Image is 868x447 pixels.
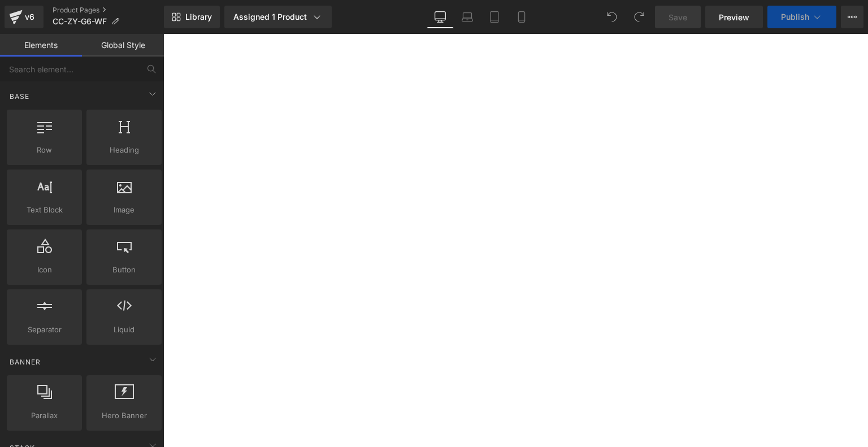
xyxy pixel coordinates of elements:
[8,91,31,102] span: Base
[719,11,749,23] span: Preview
[90,410,158,422] span: Hero Banner
[10,204,79,216] span: Text Block
[90,204,158,216] span: Image
[23,10,37,24] div: v6
[90,144,158,156] span: Heading
[233,11,323,23] div: Assigned 1 Product
[185,12,212,22] span: Library
[5,6,44,28] a: v6
[705,6,763,28] a: Preview
[508,6,535,28] a: Mobile
[10,410,79,422] span: Parallax
[164,6,220,28] a: New Library
[628,6,650,28] button: Redo
[82,34,164,57] a: Global Style
[90,324,158,336] span: Liquid
[8,357,42,367] span: Banner
[427,6,454,28] a: Desktop
[841,6,863,28] button: More
[10,264,79,276] span: Icon
[90,264,158,276] span: Button
[53,6,164,15] a: Product Pages
[53,17,107,26] span: CC-ZY-G6-WF
[781,12,809,21] span: Publish
[767,6,836,28] button: Publish
[669,11,687,23] span: Save
[601,6,623,28] button: Undo
[454,6,481,28] a: Laptop
[10,324,79,336] span: Separator
[10,144,79,156] span: Row
[481,6,508,28] a: Tablet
